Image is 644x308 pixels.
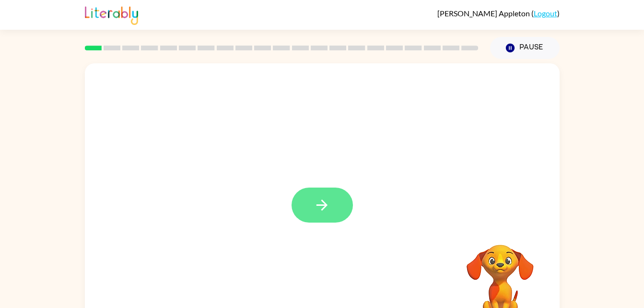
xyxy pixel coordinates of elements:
[534,9,557,18] a: Logout
[437,9,560,18] div: ( )
[85,4,138,25] img: Literably
[437,9,531,18] span: [PERSON_NAME] Appleton
[490,37,560,59] button: Pause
